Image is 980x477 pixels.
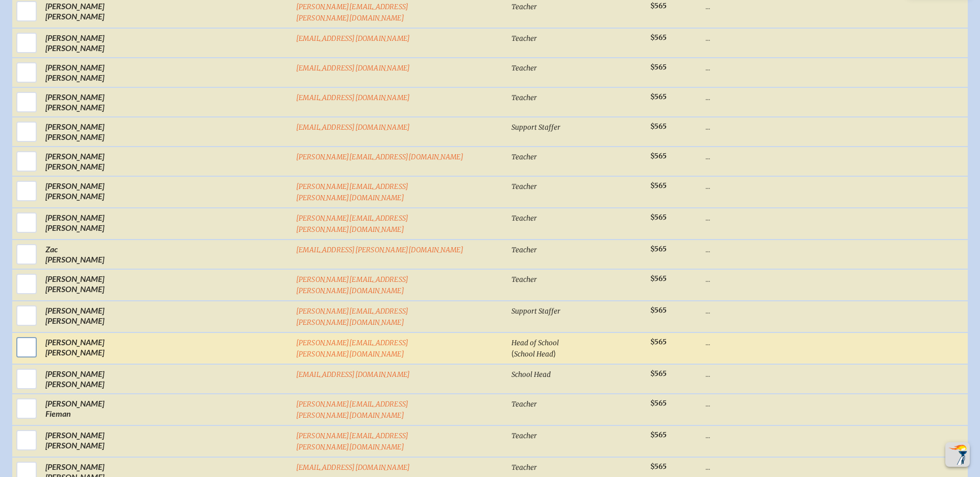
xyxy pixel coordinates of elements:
[296,432,409,451] a: [PERSON_NAME][EMAIL_ADDRESS][PERSON_NAME][DOMAIN_NAME]
[650,431,667,439] span: $565
[705,33,779,43] p: ...
[553,348,556,358] span: )
[705,62,779,73] p: ...
[511,93,537,102] span: Teacher
[296,3,409,22] a: [PERSON_NAME][EMAIL_ADDRESS][PERSON_NAME][DOMAIN_NAME]
[705,430,779,440] p: ...
[514,350,553,359] span: School Head
[41,117,292,147] td: [PERSON_NAME] [PERSON_NAME]
[945,442,970,467] button: Scroll Top
[705,122,779,132] p: ...
[511,123,560,132] span: Support Staffer
[511,463,537,472] span: Teacher
[296,463,410,472] a: [EMAIL_ADDRESS][DOMAIN_NAME]
[650,213,667,222] span: $565
[41,240,292,269] td: Zac [PERSON_NAME]
[650,152,667,160] span: $565
[41,58,292,87] td: [PERSON_NAME] [PERSON_NAME]
[947,444,968,465] img: To the top
[511,370,551,379] span: School Head
[296,246,463,254] a: [EMAIL_ADDRESS][PERSON_NAME][DOMAIN_NAME]
[296,34,410,43] a: [EMAIL_ADDRESS][DOMAIN_NAME]
[705,212,779,223] p: ...
[511,182,537,191] span: Teacher
[296,214,409,234] a: [PERSON_NAME][EMAIL_ADDRESS][PERSON_NAME][DOMAIN_NAME]
[511,64,537,73] span: Teacher
[511,307,560,316] span: Support Staffer
[296,153,463,161] a: [PERSON_NAME][EMAIL_ADDRESS][DOMAIN_NAME]
[650,338,667,346] span: $565
[650,33,667,42] span: $565
[650,181,667,190] span: $565
[650,462,667,471] span: $565
[511,348,514,358] span: (
[296,339,409,359] a: [PERSON_NAME][EMAIL_ADDRESS][PERSON_NAME][DOMAIN_NAME]
[705,305,779,316] p: ...
[650,306,667,315] span: $565
[650,92,667,101] span: $565
[650,399,667,408] span: $565
[705,369,779,379] p: ...
[41,208,292,240] td: [PERSON_NAME] [PERSON_NAME]
[511,246,537,254] span: Teacher
[705,398,779,409] p: ...
[296,370,410,379] a: [EMAIL_ADDRESS][DOMAIN_NAME]
[41,147,292,176] td: [PERSON_NAME] [PERSON_NAME]
[511,3,537,11] span: Teacher
[41,394,292,425] td: [PERSON_NAME] Fieman
[650,2,667,10] span: $565
[41,176,292,208] td: [PERSON_NAME] [PERSON_NAME]
[511,400,537,409] span: Teacher
[41,364,292,394] td: [PERSON_NAME] [PERSON_NAME]
[296,64,410,73] a: [EMAIL_ADDRESS][DOMAIN_NAME]
[296,93,410,102] a: [EMAIL_ADDRESS][DOMAIN_NAME]
[511,432,537,440] span: Teacher
[296,182,409,202] a: [PERSON_NAME][EMAIL_ADDRESS][PERSON_NAME][DOMAIN_NAME]
[705,181,779,191] p: ...
[705,92,779,102] p: ...
[41,425,292,457] td: [PERSON_NAME] [PERSON_NAME]
[705,244,779,254] p: ...
[41,269,292,301] td: [PERSON_NAME] [PERSON_NAME]
[705,151,779,161] p: ...
[511,275,537,284] span: Teacher
[296,275,409,295] a: [PERSON_NAME][EMAIL_ADDRESS][PERSON_NAME][DOMAIN_NAME]
[705,274,779,284] p: ...
[296,307,409,327] a: [PERSON_NAME][EMAIL_ADDRESS][PERSON_NAME][DOMAIN_NAME]
[41,301,292,332] td: [PERSON_NAME] [PERSON_NAME]
[705,462,779,472] p: ...
[650,245,667,253] span: $565
[705,337,779,347] p: ...
[650,274,667,283] span: $565
[41,332,292,364] td: [PERSON_NAME] [PERSON_NAME]
[296,400,409,420] a: [PERSON_NAME][EMAIL_ADDRESS][PERSON_NAME][DOMAIN_NAME]
[650,122,667,131] span: $565
[511,34,537,43] span: Teacher
[650,369,667,378] span: $565
[511,214,537,223] span: Teacher
[41,87,292,117] td: [PERSON_NAME] [PERSON_NAME]
[650,63,667,71] span: $565
[41,28,292,58] td: [PERSON_NAME] [PERSON_NAME]
[511,339,559,347] span: Head of School
[511,153,537,161] span: Teacher
[296,123,410,132] a: [EMAIL_ADDRESS][DOMAIN_NAME]
[705,1,779,11] p: ...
